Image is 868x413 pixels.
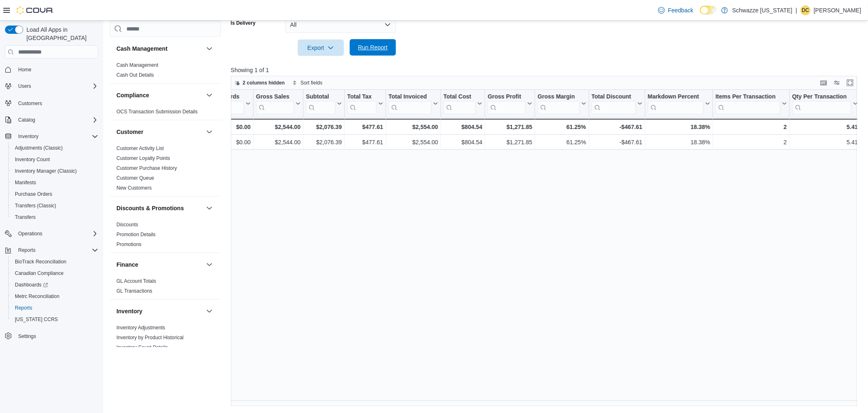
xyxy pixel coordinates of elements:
a: [US_STATE] CCRS [12,314,61,324]
div: Subtotal [306,93,335,114]
span: Customer Purchase History [116,165,177,171]
div: Items Per Transaction [716,93,780,101]
span: Export [303,40,339,56]
div: Customer [110,143,221,196]
button: Purchase Orders [8,188,102,200]
button: Keyboard shortcuts [819,78,829,88]
div: 18.38% [648,137,710,147]
button: Reports [2,244,102,256]
span: Cash Out Details [116,72,154,78]
button: Operations [15,229,46,239]
a: Adjustments (Classic) [12,143,66,153]
a: New Customers [116,185,152,191]
button: Inventory Manager (Classic) [8,165,102,177]
span: Home [15,64,98,75]
div: Total Invoiced [389,93,432,114]
button: Reports [15,245,39,255]
button: Total Tax [347,93,383,114]
button: Enter fullscreen [845,78,855,88]
div: 5.41 [792,137,858,147]
span: Purchase Orders [12,189,98,199]
a: Customer Activity List [116,145,164,151]
span: Operations [15,229,98,239]
span: Reports [15,245,98,255]
span: Operations [18,230,43,237]
button: Discounts & Promotions [204,203,214,213]
div: Finance [110,276,221,299]
a: Promotion Details [116,232,156,237]
div: Gross Profit [488,93,526,114]
button: Cash Management [204,44,214,54]
nav: Complex example [5,60,98,364]
div: 2 [716,137,787,147]
button: Home [2,63,102,75]
div: Subtotal [306,93,335,101]
a: BioTrack Reconciliation [12,257,70,267]
div: $0.00 [211,137,251,147]
button: Discounts & Promotions [116,204,203,212]
button: Display options [832,78,842,88]
span: Settings [15,331,98,341]
button: Customer [204,127,214,137]
span: Reports [12,303,98,313]
div: Discounts & Promotions [110,220,221,253]
button: Total Cost [443,93,482,114]
span: Discounts [116,221,138,228]
div: $2,544.00 [256,137,301,147]
div: 61.25% [538,137,586,147]
span: Customers [15,98,98,108]
button: Settings [2,330,102,342]
div: 18.38% [648,122,710,132]
button: Inventory [2,131,102,142]
div: $1,271.85 [488,137,532,147]
div: Cash Management [110,60,221,83]
button: Compliance [204,90,214,100]
p: [PERSON_NAME] [814,5,861,15]
a: Purchase Orders [12,189,56,199]
div: Gross Margin [538,93,579,101]
button: Transfers [8,211,102,223]
div: $2,076.39 [306,122,342,132]
button: Markdown Percent [648,93,710,114]
span: Manifests [12,178,98,188]
div: Daniel castillo [801,5,811,15]
span: Inventory Count [15,156,50,163]
span: New Customers [116,185,152,191]
span: Customer Queue [116,175,154,181]
a: Reports [12,303,36,313]
span: Promotion Details [116,231,156,238]
div: Gross Margin [538,93,579,114]
p: | [796,5,797,15]
button: Catalog [15,115,38,125]
button: All [285,16,396,33]
a: Inventory Count Details [116,345,168,350]
h3: Customer [116,128,143,136]
a: Dashboards [12,280,51,290]
span: [US_STATE] CCRS [15,316,58,323]
button: Metrc Reconciliation [8,291,102,302]
div: Total Tax [347,93,377,101]
button: Customer [116,128,203,136]
span: Inventory Manager (Classic) [15,168,77,174]
span: Inventory [15,131,98,141]
span: Metrc Reconciliation [15,293,59,300]
button: Total Invoiced [389,93,438,114]
div: Gift Cards [211,93,244,101]
div: Markdown Percent [648,93,704,114]
img: Cova [17,6,54,14]
button: Gross Sales [256,93,301,114]
a: Inventory Manager (Classic) [12,166,80,176]
button: Operations [2,228,102,239]
span: Load All Apps in [GEOGRAPHIC_DATA] [23,26,98,42]
div: -$467.61 [591,137,642,147]
span: Users [15,81,98,91]
span: Adjustments (Classic) [12,143,98,153]
span: Canadian Compliance [15,270,64,277]
a: Metrc Reconciliation [12,291,63,301]
button: Total Discount [591,93,642,114]
div: Items Per Transaction [716,93,780,114]
div: Qty Per Transaction [792,93,851,101]
span: Purchase Orders [15,191,52,197]
a: Settings [15,331,39,341]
